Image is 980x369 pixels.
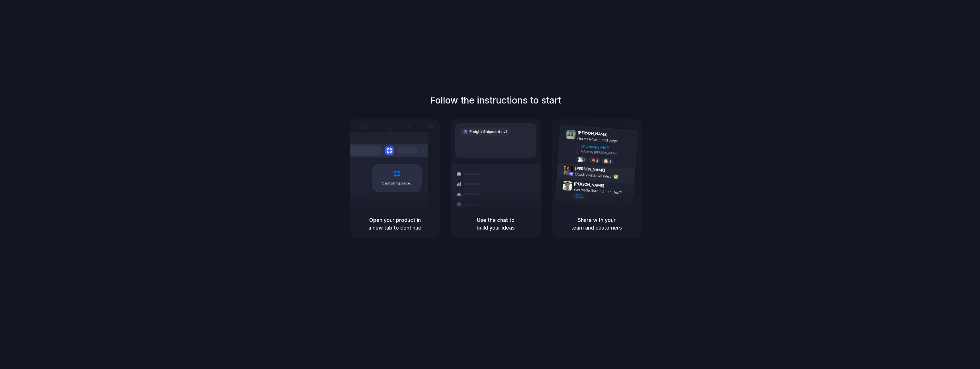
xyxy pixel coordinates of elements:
span: 5 [596,159,598,162]
span: 9:42 AM [607,168,618,175]
div: you made that in 5 minutes?! [573,186,630,196]
span: [PERSON_NAME] [574,181,604,189]
span: [PERSON_NAME] [577,129,608,137]
span: Freight Shipments v1 [469,129,507,135]
span: 1 [581,195,583,198]
div: 🤯 [604,159,609,163]
div: Added by [PERSON_NAME] [581,149,633,157]
h1: Follow the instructions to start [430,94,561,107]
span: 8 [583,158,585,161]
span: 9:41 AM [609,132,621,139]
div: Exactly what we need! ✅ [575,171,632,181]
span: 9:47 AM [606,183,617,190]
h5: Open your product in a new tab to continue [357,216,433,232]
div: Here's a quick prototype [577,135,634,145]
h5: Use the chat to build your ideas [458,216,534,232]
div: Shipments MVP [581,143,634,153]
h5: Share with your team and customers [558,216,635,232]
span: Capturing page [382,181,413,186]
span: 3 [609,160,611,163]
span: [PERSON_NAME] [575,165,605,173]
